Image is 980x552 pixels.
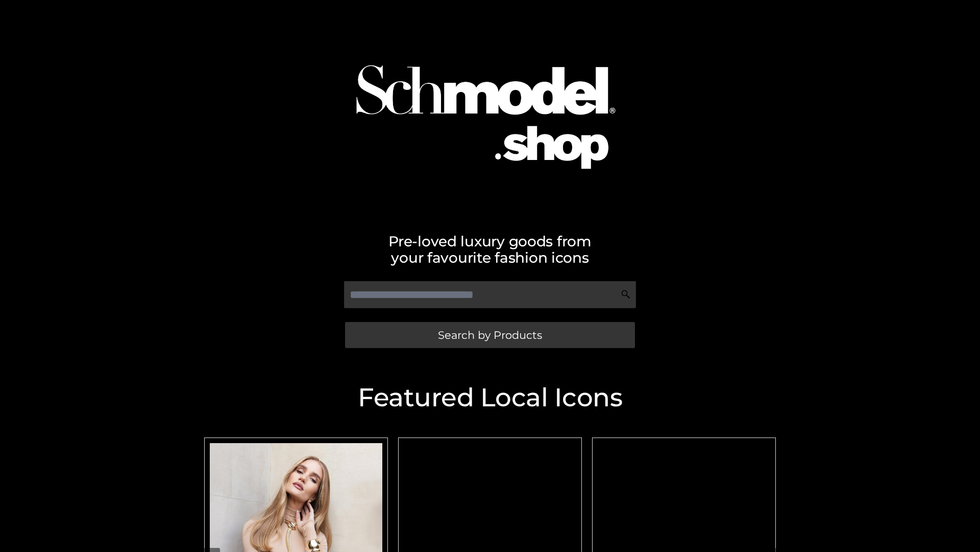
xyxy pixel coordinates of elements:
span: Search by Products [438,330,542,340]
h2: Featured Local Icons​ [199,385,781,410]
h2: Pre-loved luxury goods from your favourite fashion icons [199,233,781,266]
a: Search by Products [345,322,635,348]
img: Search Icon [621,289,631,300]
